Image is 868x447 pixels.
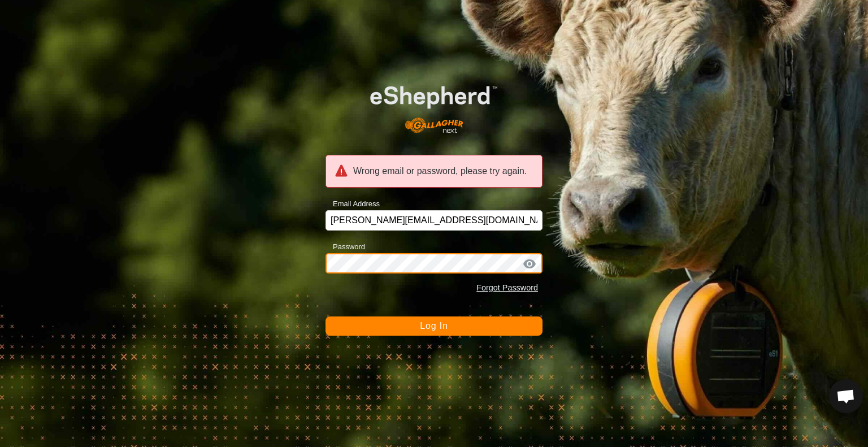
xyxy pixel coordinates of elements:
[325,210,542,231] input: Email Address
[325,241,365,253] label: Password
[420,321,448,331] span: Log In
[325,316,542,336] button: Log In
[476,283,538,292] a: Forgot Password
[829,379,863,413] a: Open chat
[347,68,520,142] img: E-shepherd Logo
[325,198,380,210] label: Email Address
[325,155,542,188] div: Wrong email or password, please try again.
